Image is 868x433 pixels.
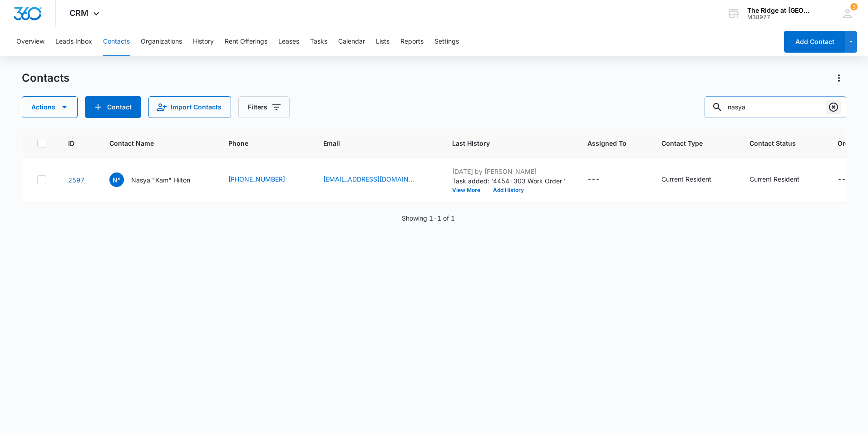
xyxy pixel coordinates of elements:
div: --- [838,174,850,185]
button: Actions [832,71,846,85]
button: Leases [278,27,299,56]
button: Rent Offerings [225,27,267,56]
div: Organization - - Select to Edit Field [838,174,866,185]
span: Last History [452,138,552,148]
a: [PHONE_NUMBER] [228,174,285,184]
p: [DATE] by [PERSON_NAME] [452,167,566,176]
button: Filters [238,96,290,118]
div: Contact Type - Current Resident - Select to Edit Field [661,174,728,185]
button: Organizations [141,27,182,56]
div: notifications count [850,3,858,10]
input: Search Contacts [705,96,846,118]
p: Showing 1-1 of 1 [402,213,455,223]
span: Contact Status [750,138,803,148]
button: Lists [376,27,390,56]
span: Phone [228,138,288,148]
div: Current Resident [750,174,799,184]
button: Overview [16,27,44,56]
button: Settings [434,27,459,56]
button: Calendar [338,27,365,56]
button: Contacts [103,27,130,56]
button: Import Contacts [148,96,231,118]
span: N" [109,172,124,187]
a: [EMAIL_ADDRESS][DOMAIN_NAME] [323,174,414,184]
div: Assigned To - - Select to Edit Field [587,174,616,185]
span: ID [68,138,74,148]
span: 3 [850,3,858,10]
span: Contact Type [661,138,715,148]
button: Reports [400,27,424,56]
div: Contact Status - Current Resident - Select to Edit Field [750,174,816,185]
button: View More [452,187,487,193]
div: account id [747,14,814,20]
button: Add Contact [784,31,845,53]
button: Actions [22,96,78,118]
span: Contact Name [109,138,193,148]
div: --- [587,174,600,185]
button: Clear [826,100,841,114]
p: Task added: '4454-303 Work Order ' [452,176,566,186]
span: Email [323,138,417,148]
button: Tasks [310,27,327,56]
p: Nasya "Kam" Hilton [131,175,190,185]
div: account name [747,7,814,14]
button: History [193,27,214,56]
span: Assigned To [587,138,626,148]
a: Navigate to contact details page for Nasya "Kam" Hilton [68,176,84,184]
span: CRM [69,8,89,18]
div: Current Resident [661,174,711,184]
button: Add Contact [85,96,141,118]
button: Add History [487,187,530,193]
div: Contact Name - Nasya "Kam" Hilton - Select to Edit Field [109,172,207,187]
div: Phone - (970) 391-5559 - Select to Edit Field [228,174,301,185]
h1: Contacts [22,71,69,85]
div: Email - kamhilton129@gmail.com - Select to Edit Field [323,174,430,185]
button: Leads Inbox [55,27,92,56]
